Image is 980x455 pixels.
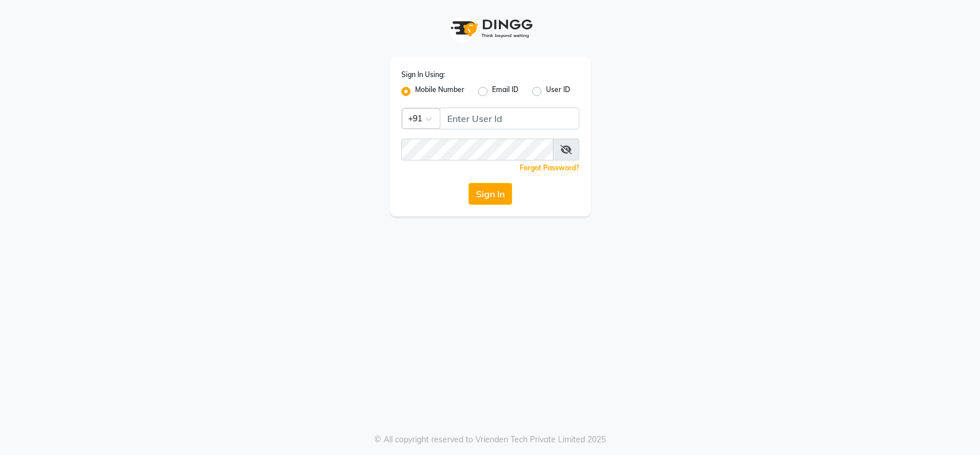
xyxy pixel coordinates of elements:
[520,163,579,172] a: Forgot Password?
[415,85,464,98] label: Mobile Number
[440,108,579,129] input: Username
[401,70,445,80] label: Sign In Using:
[492,85,518,98] label: Email ID
[468,183,512,205] button: Sign In
[546,85,570,98] label: User ID
[401,139,553,160] input: Username
[444,12,536,45] img: logo1.svg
